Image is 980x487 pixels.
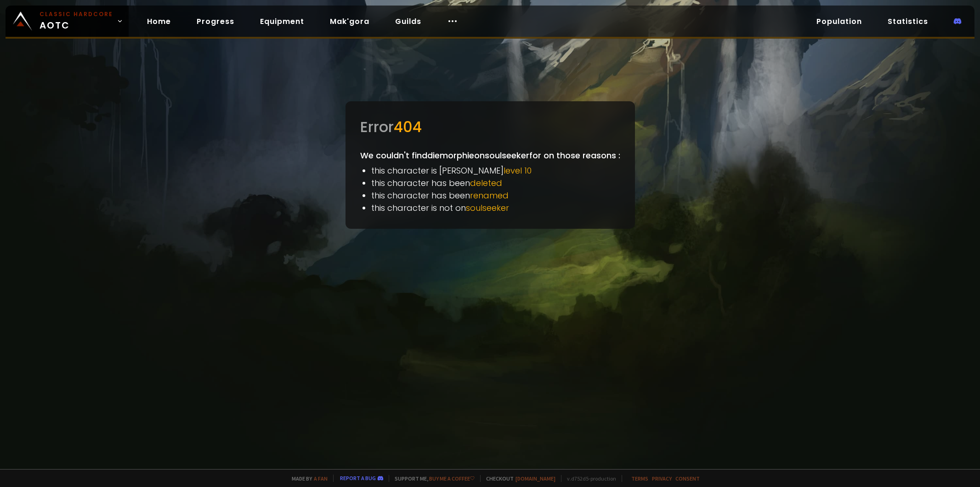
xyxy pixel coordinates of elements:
a: Equipment [253,12,312,31]
span: Support me, [389,475,475,482]
a: Privacy [652,475,672,482]
a: Statistics [880,12,935,31]
span: renamed [470,190,509,201]
a: Report a bug [340,475,376,481]
a: Mak'gora [323,12,377,31]
span: level 10 [504,165,532,176]
a: Terms [631,475,648,482]
a: [DOMAIN_NAME] [515,475,555,482]
span: deleted [470,177,502,189]
span: v. d752d5 - production [561,475,616,482]
li: this character is not on [371,202,620,214]
small: Classic Hardcore [40,10,113,18]
div: Error [360,116,620,138]
span: soulseeker [466,202,509,214]
span: 404 [394,116,422,137]
a: Buy me a coffee [429,475,475,482]
div: We couldn't find diemorphie on soulseeker for on those reasons : [346,101,635,229]
span: Checkout [480,475,555,482]
a: a fan [314,475,328,482]
a: Population [809,12,869,31]
a: Classic HardcoreAOTC [6,6,129,37]
a: Home [140,12,178,31]
a: Consent [675,475,700,482]
li: this character has been [371,177,620,189]
a: Progress [189,12,242,31]
li: this character is [PERSON_NAME] [371,164,620,177]
a: Guilds [388,12,429,31]
span: AOTC [40,10,113,32]
li: this character has been [371,189,620,202]
span: Made by [286,475,328,482]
